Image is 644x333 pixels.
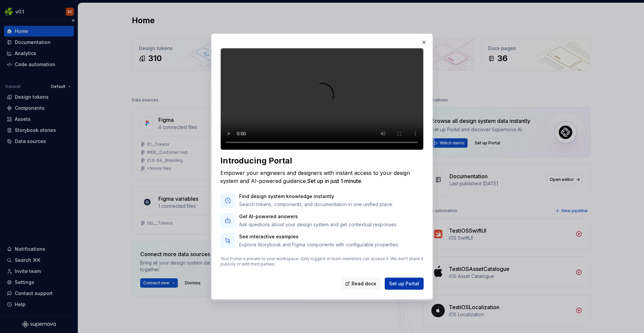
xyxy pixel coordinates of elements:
[220,169,424,185] div: Empower your engineers and designers with instant access to your design system and AI-powered gui...
[385,278,424,290] button: Set up Portal
[342,278,381,290] a: Read docs
[239,233,399,240] p: See interactive examples
[239,241,399,248] p: Explore Storybook and Figma components with configurable properties.
[239,213,397,220] p: Get AI-powered answers
[307,178,363,184] span: Set up in just 1 minute.
[389,280,419,287] span: Set up Portal
[220,155,424,166] div: Introducing Portal
[239,201,393,208] p: Search tokens, components, and documentation in one unified place.
[220,256,424,267] p: Your Portal is private to your workspace. Only logged-in team members can access it. We don't sha...
[239,193,393,200] p: Find design system knowledge instantly
[352,280,376,287] span: Read docs
[239,221,397,228] p: Ask questions about your design system and get contextual responses.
